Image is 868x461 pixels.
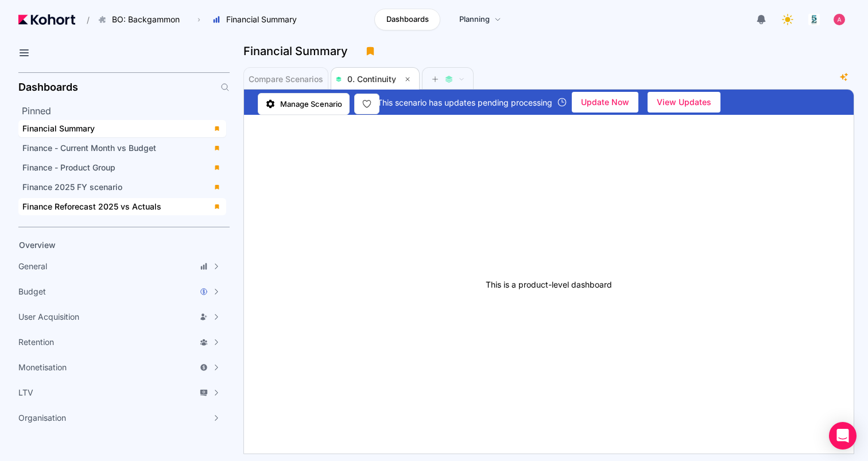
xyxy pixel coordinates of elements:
h3: Financial Summary [243,45,355,57]
span: Dashboards [386,14,429,25]
span: › [195,15,203,24]
span: 0. Continuity [347,74,396,84]
div: This is a product-level dashboard [244,115,854,454]
span: Manage Scenario [280,98,342,110]
a: Finance - Current Month vs Budget [18,140,226,157]
span: Organisation [18,412,66,424]
a: Finance 2025 FY scenario [18,179,226,196]
a: Dashboards [374,9,440,30]
span: Finance - Current Month vs Budget [22,143,156,153]
span: General [18,261,47,272]
button: Financial Summary [206,10,309,29]
h2: Pinned [22,104,230,118]
span: Update Now [581,94,629,111]
span: Budget [18,286,46,297]
span: LTV [18,387,33,398]
span: Overview [19,240,56,250]
span: Finance - Product Group [22,162,115,172]
img: logo_logo_images_1_20240607072359498299_20240828135028712857.jpeg [808,14,820,25]
span: Financial Summary [22,123,95,133]
span: This scenario has updates pending processing [377,96,552,109]
span: User Acquisition [18,311,79,323]
span: Finance 2025 FY scenario [22,182,122,192]
span: Compare Scenarios [249,75,323,83]
button: BO: Backgammon [92,10,192,29]
a: Overview [15,237,210,254]
button: View Updates [648,92,720,113]
h2: Dashboards [18,82,78,92]
img: Kohort logo [18,14,75,25]
button: Update Now [572,92,638,113]
span: Finance Reforecast 2025 vs Actuals [22,202,161,211]
span: Monetisation [18,362,67,373]
a: Manage Scenario [258,93,350,115]
div: Open Intercom Messenger [829,422,857,450]
span: Retention [18,336,54,348]
span: View Updates [657,94,711,111]
span: Financial Summary [226,14,297,25]
span: BO: Backgammon [112,14,180,25]
a: Financial Summary [18,120,226,137]
a: Finance - Product Group [18,159,226,176]
a: Planning [447,9,513,30]
span: / [77,14,90,26]
a: Finance Reforecast 2025 vs Actuals [18,198,226,215]
span: Planning [459,14,490,25]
